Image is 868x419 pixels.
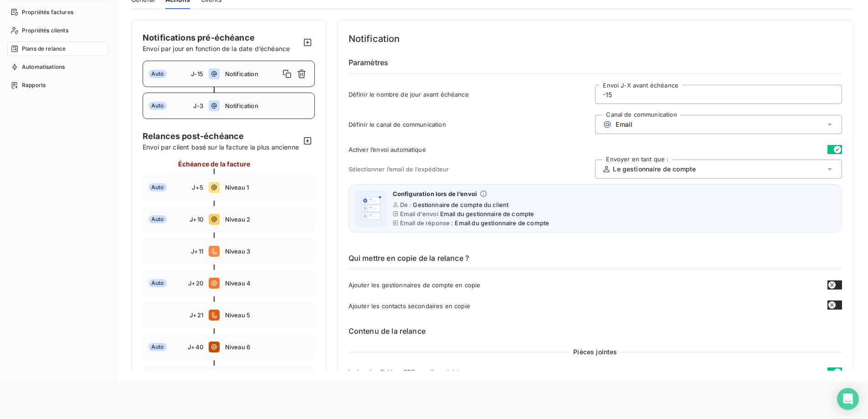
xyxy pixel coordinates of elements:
span: Notification [225,70,280,78]
span: Notification [225,102,309,109]
span: Auto [149,215,167,223]
a: Propriétés factures [7,5,109,20]
span: Email du gestionnaire de compte [440,210,534,217]
span: Niveau 3 [225,248,309,255]
span: Propriétés factures [22,8,73,16]
a: Automatisations [7,60,109,74]
span: J+20 [188,279,203,287]
span: Échéance de la facture [178,159,250,169]
span: J-3 [193,102,203,109]
h4: Notification [349,31,842,46]
span: Sélectionner l’email de l’expéditeur [349,166,596,173]
span: Automatisations [22,63,65,71]
span: Plans de relance [22,45,66,53]
span: J+5 [192,184,203,191]
span: Email d'envoi [400,210,438,217]
span: Envoi par jour en fonction de la date d’échéance [143,45,290,52]
span: Rapports [22,81,46,89]
span: J-15 [191,70,203,78]
span: Ajouter les gestionnaires de compte en copie [349,281,481,289]
span: Inclure les fichiers PDF en pièces jointes [349,368,467,376]
span: Email [616,121,632,128]
span: Gestionnaire de compte du client [413,201,508,208]
div: Open Intercom Messenger [837,388,859,410]
span: Pièces jointes [570,347,621,357]
span: Définir le canal de communication [349,121,596,128]
span: Configuration lors de l’envoi [393,190,477,197]
span: Auto [149,343,167,351]
h6: Contenu de la relance [349,326,842,336]
span: Niveau 4 [225,279,309,287]
span: Relances post-échéance [143,130,300,142]
span: Niveau 5 [225,311,309,319]
span: Propriétés clients [22,26,68,35]
span: De : [400,201,411,208]
span: Notifications pré-échéance [143,33,255,42]
span: Auto [149,279,167,287]
span: Le gestionnaire de compte [613,165,696,174]
span: Activer l’envoi automatique [349,146,426,153]
span: Ajouter les contacts secondaires en copie [349,302,470,310]
span: Auto [149,102,167,110]
span: J+21 [190,311,203,319]
a: Plans de relance [7,41,109,56]
span: Auto [149,183,167,191]
span: Niveau 6 [225,343,309,351]
span: Email de réponse : [400,219,453,227]
span: Niveau 2 [225,216,309,223]
span: Niveau 1 [225,184,309,191]
a: Rapports [7,78,109,93]
span: Auto [149,70,167,78]
span: Email du gestionnaire de compte [455,219,549,227]
span: Envoi par client basé sur la facture la plus ancienne [143,142,300,152]
span: Définir le nombre de jour avant échéance [349,91,596,98]
span: J+40 [188,343,203,351]
h6: Paramètres [349,57,842,74]
img: illustration helper email [356,194,385,223]
span: J+11 [191,248,203,255]
span: J+10 [190,216,203,223]
h6: Qui mettre en copie de la relance ? [349,253,842,269]
a: Propriétés clients [7,23,109,38]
